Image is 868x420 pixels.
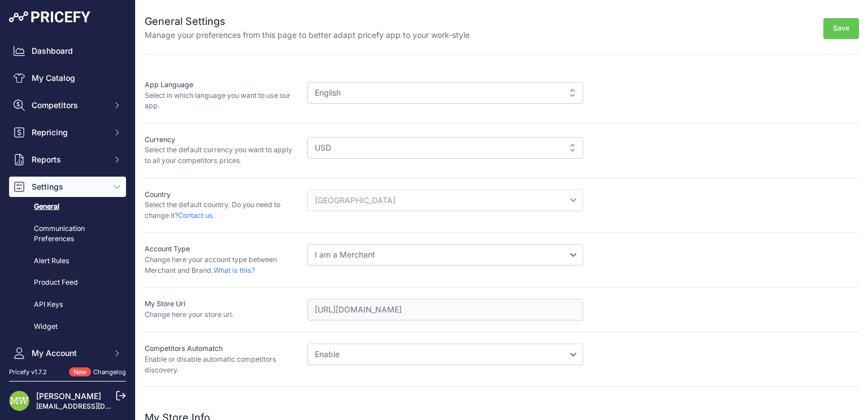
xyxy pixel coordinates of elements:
[145,135,298,145] p: Currency
[36,391,101,401] a: [PERSON_NAME]
[145,29,470,41] p: Manage your preferences from this page to better adapt pricefy app to your work-style
[36,402,154,410] a: [EMAIL_ADDRESS][DOMAIN_NAME]
[145,299,298,310] p: My Store Url
[9,95,126,115] button: Competitors
[145,244,298,255] p: Account Type
[32,127,106,138] span: Repricing
[32,154,106,165] span: Reports
[823,18,859,39] button: Save
[9,273,126,293] a: Product Feed
[9,367,47,377] div: Pricefy v1.7.2
[9,122,126,143] button: Repricing
[145,310,298,320] p: Change here your store url.
[145,200,298,221] p: Select the default country. Do you need to change it?
[9,219,126,249] a: Communication Preferences
[145,91,298,112] p: Select in which language you want to use our app.
[69,367,91,377] span: New
[9,317,126,337] a: Widget
[307,82,583,104] div: English
[145,80,298,91] p: App Language
[145,354,298,375] p: Enable or disable automatic competitors discovery.
[214,266,255,275] a: What is this?
[145,255,298,276] p: Change here your account type between Merchant and Brand.
[307,299,583,320] input: https://www.mystore.com
[93,368,126,376] a: Changelog
[145,344,298,354] p: Competitors Automatch
[178,211,215,220] a: Contact us.
[9,343,126,363] button: My Account
[9,11,90,23] img: Pricefy Logo
[9,251,126,271] a: Alert Rules
[9,41,126,61] a: Dashboard
[145,190,298,200] p: Country
[32,348,106,359] span: My Account
[9,177,126,197] button: Settings
[9,197,126,217] a: General
[32,181,106,192] span: Settings
[9,149,126,170] button: Reports
[145,145,298,166] p: Select the default currency you want to apply to all your competitors prices.
[32,100,106,111] span: Competitors
[145,14,470,29] h2: General Settings
[9,295,126,315] a: API Keys
[9,68,126,88] a: My Catalog
[307,137,583,158] div: USD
